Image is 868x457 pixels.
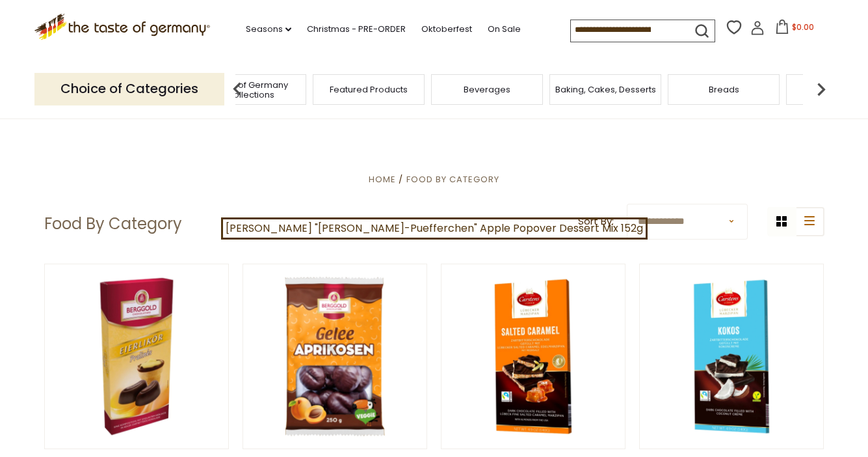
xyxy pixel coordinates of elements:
a: Food By Category [406,173,499,186]
button: $0.00 [767,20,822,39]
a: Oktoberfest [421,22,472,36]
img: Berggold Chocolate Apricot Jelly Pralines, 300g [243,264,427,449]
img: previous arrow [224,76,250,102]
a: Breads [709,85,739,94]
a: Christmas - PRE-ORDER [307,22,406,36]
span: $0.00 [792,21,814,33]
img: Carstens Luebecker Marzipan Bars with Dark Chocolate and Salted Caramel, 4.9 oz [441,264,625,449]
a: Featured Products [330,85,408,94]
a: Seasons [246,22,291,36]
label: Sort By: [578,214,614,230]
a: On Sale [488,22,521,36]
a: Beverages [464,85,510,94]
h1: Food By Category [44,214,182,234]
a: Baking, Cakes, Desserts [555,85,656,94]
a: Taste of Germany Collections [198,80,302,100]
img: Berggold Eggnog Liquor Pralines, 100g [45,264,229,449]
a: Home [369,173,396,186]
img: next arrow [808,76,834,102]
img: Carstens Luebecker Dark Chocolate and Coconut, 4.9 oz [640,264,824,449]
p: Choice of Categories [34,73,224,105]
a: [PERSON_NAME] "[PERSON_NAME]-Puefferchen" Apple Popover Dessert Mix 152g [221,217,648,240]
